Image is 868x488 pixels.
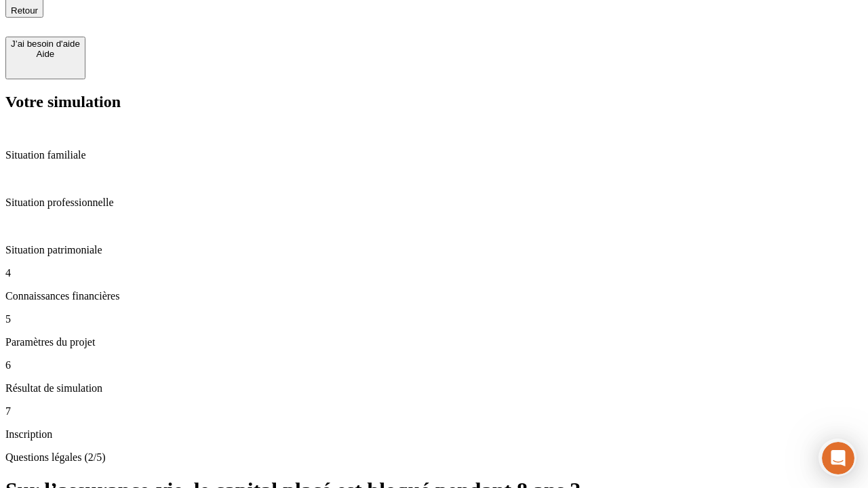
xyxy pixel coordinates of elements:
p: 4 [5,267,863,279]
p: Inscription [5,428,863,441]
h2: Votre simulation [5,93,863,111]
p: Connaissances financières [5,290,863,302]
p: Situation familiale [5,149,863,161]
p: 6 [5,359,863,371]
iframe: Intercom live chat discovery launcher [818,439,856,476]
p: 5 [5,313,863,325]
p: Questions légales (2/5) [5,451,863,464]
p: Situation professionnelle [5,197,863,209]
p: 7 [5,405,863,418]
span: Retour [11,5,38,16]
iframe: Intercom live chat [822,442,854,474]
p: Résultat de simulation [5,382,863,394]
div: Aide [11,49,80,59]
p: Paramètres du projet [5,336,863,348]
p: Situation patrimoniale [5,244,863,256]
div: J’ai besoin d'aide [11,39,80,49]
button: J’ai besoin d'aideAide [5,37,85,79]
